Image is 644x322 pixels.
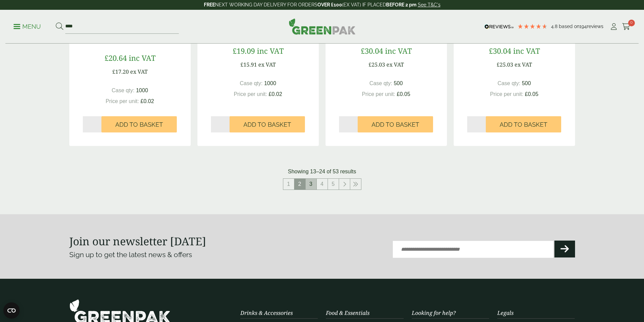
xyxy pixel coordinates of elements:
[522,80,531,86] span: 500
[101,116,177,132] button: Add to Basket
[243,121,291,128] span: Add to Basket
[500,121,547,128] span: Add to Basket
[294,179,305,190] span: 2
[317,2,342,7] strong: OVER £100
[269,91,282,97] span: £0.02
[328,179,339,190] a: 5
[497,61,513,68] span: £25.03
[579,24,587,29] span: 194
[622,22,630,32] a: 0
[112,68,129,75] span: £17.20
[264,80,276,86] span: 1000
[306,179,316,190] a: 3
[525,91,539,97] span: £0.05
[490,91,523,97] span: Price per unit:
[204,2,215,7] strong: FREE
[418,2,440,7] a: See T&C's
[112,88,135,93] span: Case qty:
[3,302,20,319] button: Open CMP widget
[551,24,559,29] span: 4.8
[233,46,255,56] span: £19.09
[394,80,403,86] span: 500
[141,98,154,104] span: £0.02
[240,80,263,86] span: Case qty:
[587,24,603,29] span: reviews
[14,23,41,29] a: Menu
[104,53,127,63] span: £20.64
[14,23,41,31] p: Menu
[115,121,163,128] span: Add to Basket
[288,168,356,176] p: Showing 13–24 of 53 results
[240,61,257,68] span: £15.91
[289,18,356,34] img: GreenPak Supplies
[513,46,540,56] span: inc VAT
[129,53,156,63] span: inc VAT
[358,116,433,132] button: Add to Basket
[622,23,630,30] i: Cart
[136,88,148,93] span: 1000
[69,249,297,260] p: Sign up to get the latest news & offers
[386,2,416,7] strong: BEFORE 2 pm
[234,91,267,97] span: Price per unit:
[317,179,328,190] a: 4
[486,116,561,132] button: Add to Basket
[69,234,206,248] strong: Join our newsletter [DATE]
[368,61,385,68] span: £25.03
[361,46,383,56] span: £30.04
[362,91,395,97] span: Price per unit:
[517,23,548,29] div: 4.78 Stars
[484,24,514,29] img: REVIEWS.io
[369,80,392,86] span: Case qty:
[498,80,521,86] span: Case qty:
[386,61,404,68] span: ex VAT
[397,91,410,97] span: £0.05
[385,46,412,56] span: inc VAT
[130,68,148,75] span: ex VAT
[257,46,284,56] span: inc VAT
[610,23,618,30] i: My Account
[283,179,294,190] a: 1
[258,61,276,68] span: ex VAT
[559,24,579,29] span: Based on
[628,20,635,26] span: 0
[515,61,532,68] span: ex VAT
[372,121,419,128] span: Add to Basket
[105,98,139,104] span: Price per unit:
[489,46,511,56] span: £30.04
[230,116,305,132] button: Add to Basket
